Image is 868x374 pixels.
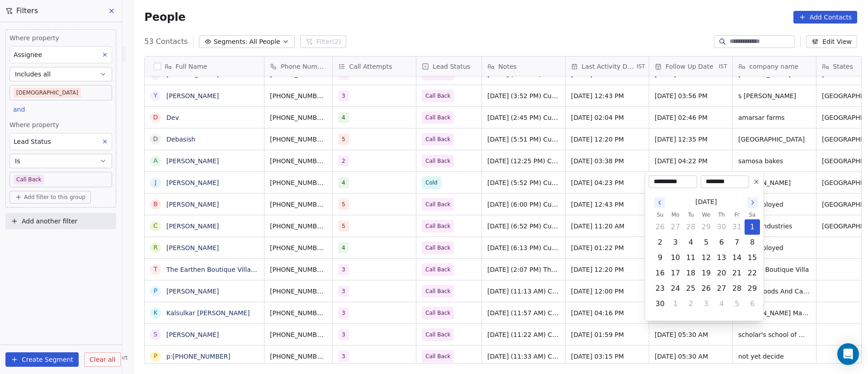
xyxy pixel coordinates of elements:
button: Go to the Next Month [747,197,758,208]
button: Wednesday, November 19th, 2025 [699,266,713,280]
button: Sunday, November 30th, 2025 [653,297,667,311]
button: Monday, November 24th, 2025 [668,281,683,296]
th: Saturday [745,210,760,219]
button: Monday, November 3rd, 2025 [668,235,683,250]
button: Wednesday, October 29th, 2025 [699,220,713,234]
button: Friday, November 7th, 2025 [730,235,744,250]
button: Friday, November 21st, 2025 [730,266,744,280]
th: Thursday [714,210,729,219]
th: Friday [729,210,745,219]
th: Wednesday [698,210,714,219]
button: Friday, November 14th, 2025 [730,251,744,265]
button: Thursday, November 6th, 2025 [714,235,729,250]
button: Saturday, November 22nd, 2025 [745,266,759,280]
button: Tuesday, December 2nd, 2025 [684,297,698,311]
table: November 2025 [652,210,760,312]
button: Friday, December 5th, 2025 [730,297,744,311]
button: Thursday, November 13th, 2025 [714,251,729,265]
button: Thursday, December 4th, 2025 [714,297,729,311]
button: Saturday, November 8th, 2025 [745,235,759,250]
button: Thursday, November 20th, 2025 [714,266,729,280]
button: Monday, November 17th, 2025 [668,266,683,280]
button: Thursday, October 30th, 2025 [714,220,729,234]
button: Sunday, November 23rd, 2025 [653,281,667,296]
button: Tuesday, October 28th, 2025 [684,220,698,234]
th: Monday [668,210,683,219]
button: Tuesday, November 25th, 2025 [684,281,698,296]
button: Saturday, November 15th, 2025 [745,251,759,265]
button: Saturday, December 6th, 2025 [745,297,759,311]
th: Sunday [652,210,668,219]
button: Friday, November 28th, 2025 [730,281,744,296]
span: [DATE] [695,197,717,207]
button: Monday, November 10th, 2025 [668,251,683,265]
button: Sunday, November 16th, 2025 [653,266,667,280]
button: Sunday, November 9th, 2025 [653,251,667,265]
button: Thursday, November 27th, 2025 [714,281,729,296]
button: Saturday, November 29th, 2025 [745,281,759,296]
button: Wednesday, November 5th, 2025 [699,235,713,250]
button: Tuesday, November 18th, 2025 [684,266,698,280]
button: Tuesday, November 11th, 2025 [684,251,698,265]
button: Tuesday, November 4th, 2025 [684,235,698,250]
th: Tuesday [683,210,698,219]
button: Saturday, November 1st, 2025, selected [745,220,759,234]
button: Monday, October 27th, 2025 [668,220,683,234]
button: Go to the Previous Month [654,197,665,208]
button: Friday, October 31st, 2025 [730,220,744,234]
button: Sunday, November 2nd, 2025 [653,235,667,250]
button: Wednesday, November 26th, 2025 [699,281,713,296]
button: Monday, December 1st, 2025 [668,297,683,311]
button: Wednesday, December 3rd, 2025 [699,297,713,311]
button: Wednesday, November 12th, 2025 [699,251,713,265]
button: Sunday, October 26th, 2025 [653,220,667,234]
